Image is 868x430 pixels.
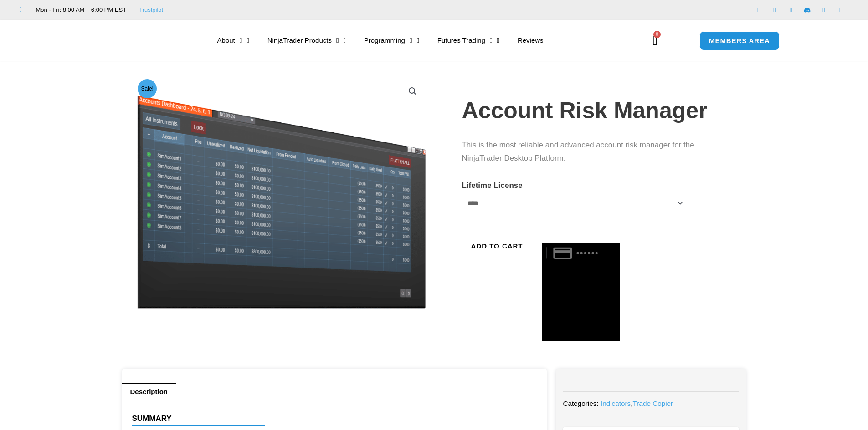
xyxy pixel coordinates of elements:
a: Indicators [601,400,631,407]
span: MEMBERS AREA [709,37,770,44]
img: Screenshot 2024-08-26 15462845454 [135,76,428,309]
a: Description [122,383,176,400]
a: Reviews [508,30,553,51]
label: Lifetime License [462,181,522,190]
span: Categories: [563,400,598,407]
a: 0 [639,27,671,54]
span: , [601,400,673,407]
span: Sale! [138,79,157,98]
a: Clear options [462,215,478,220]
span: 0 [653,31,661,38]
button: Buy with GPay [542,243,620,341]
button: Add to cart [462,238,532,254]
nav: Menu [208,30,638,51]
h1: Account Risk Manager [462,95,728,126]
a: NinjaTrader Products [258,30,355,51]
iframe: Secure payment input frame [540,237,622,238]
a: Trustpilot [139,5,163,15]
a: View full-screen image gallery [405,83,421,100]
p: This is the most reliable and advanced account risk manager for the NinjaTrader Desktop Platform. [462,139,728,165]
a: MEMBERS AREA [699,31,780,50]
a: Futures Trading [428,30,508,51]
img: LogoAI | Affordable Indicators – NinjaTrader [92,24,190,57]
text: •••••• [576,248,599,258]
a: Trade Copier [633,400,673,407]
a: Programming [355,30,428,51]
h4: Summary [132,414,530,423]
a: About [208,30,258,51]
span: Mon - Fri: 8:00 AM – 6:00 PM EST [34,5,127,15]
